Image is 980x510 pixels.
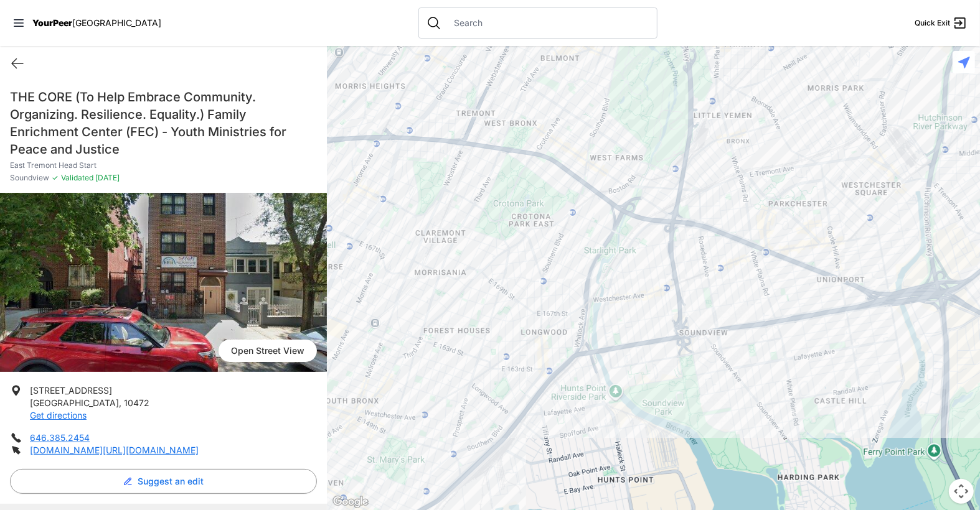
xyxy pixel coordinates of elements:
img: Google [330,494,371,510]
a: YourPeer[GEOGRAPHIC_DATA] [32,19,161,27]
button: Suggest an edit [10,469,317,494]
span: Quick Exit [915,18,950,28]
h1: THE CORE (To Help Embrace Community. Organizing. Resilience. Equality.) Family Enrichment Center ... [10,88,317,158]
span: 10472 [124,397,149,408]
span: [GEOGRAPHIC_DATA] [72,17,161,28]
span: Validated [61,173,93,182]
a: Quick Exit [915,16,968,30]
span: [GEOGRAPHIC_DATA] [30,397,119,408]
a: [DOMAIN_NAME][URL][DOMAIN_NAME] [30,445,199,455]
button: Map camera controls [949,479,974,504]
span: , [119,397,121,408]
span: ✓ [52,173,59,183]
a: 646.385.2454 [30,432,90,443]
a: Get directions [30,410,87,420]
span: YourPeer [32,17,72,28]
span: Soundview [10,173,49,183]
span: [STREET_ADDRESS] [30,385,112,396]
div: St. Lawrence Community Health Center [327,46,980,510]
p: East Tremont Head Start [10,160,317,170]
a: Open Street View [219,340,317,362]
span: Suggest an edit [138,475,204,488]
input: Search [446,17,649,29]
span: [DATE] [93,173,120,182]
a: Open this area in Google Maps (opens a new window) [330,494,371,510]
